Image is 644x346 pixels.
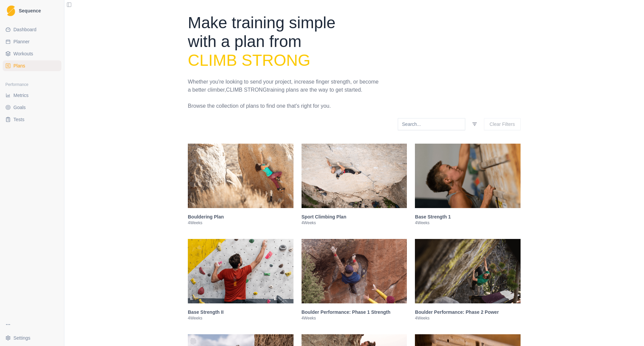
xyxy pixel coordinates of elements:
h3: Boulder Performance: Phase 2 Power [415,309,521,315]
span: Tests [13,116,24,123]
a: Tests [3,114,61,125]
p: 4 Weeks [188,220,293,226]
p: 4 Weeks [415,315,521,321]
span: Climb Strong [188,51,310,69]
span: Sequence [19,8,41,13]
button: Settings [3,333,61,343]
h3: Base Strength 1 [415,213,521,220]
span: Planner [13,38,30,45]
p: Browse the collection of plans to find one that's right for you. [188,102,381,110]
a: Planner [3,36,61,47]
input: Search... [398,118,465,130]
p: 4 Weeks [188,315,293,321]
h3: Boulder Performance: Phase 1 Strength [302,309,407,315]
a: Dashboard [3,24,61,35]
span: Climb Strong [226,87,267,93]
span: Workouts [13,50,33,57]
p: 4 Weeks [302,220,407,226]
h3: Bouldering Plan [188,213,293,220]
img: Boulder Performance: Phase 2 Power [415,239,521,303]
h1: Make training simple with a plan from [188,13,381,70]
span: Dashboard [13,26,37,33]
a: LogoSequence [3,3,61,19]
h3: Base Strength II [188,309,293,315]
img: Logo [7,5,15,16]
span: Goals [13,104,26,111]
div: Performance [3,79,61,90]
a: Metrics [3,90,61,101]
span: Plans [13,62,25,69]
h3: Sport Climbing Plan [302,213,407,220]
img: Boulder Performance: Phase 1 Strength [302,239,407,303]
a: Workouts [3,48,61,59]
img: Sport Climbing Plan [302,144,407,208]
img: Base Strength 1 [415,144,521,208]
a: Plans [3,60,61,71]
img: Base Strength II [188,239,293,303]
p: 4 Weeks [415,220,521,226]
span: Metrics [13,92,29,99]
p: 4 Weeks [302,315,407,321]
a: Goals [3,102,61,113]
p: Whether you're looking to send your project, increase finger strength, or become a better climber... [188,78,381,94]
img: Bouldering Plan [188,144,293,208]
